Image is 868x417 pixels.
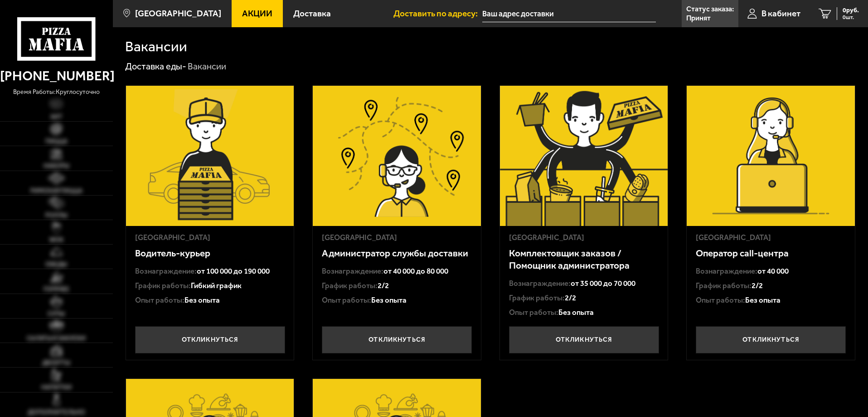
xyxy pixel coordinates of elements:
div: [GEOGRAPHIC_DATA] [135,232,285,242]
button: Откликнуться [696,326,846,353]
span: 2/2 [752,281,763,290]
div: Опыт работы: [509,307,659,317]
div: Вознаграждение: [509,278,659,288]
button: Откликнуться [135,326,285,353]
span: Пицца [45,138,68,145]
div: График работы: [135,280,285,290]
span: Без опыта [745,295,781,304]
a: [GEOGRAPHIC_DATA]Оператор call-центраВознаграждение:от 40 000График работы:2/2Опыт работы:Без опы... [686,85,855,360]
span: Наборы [44,163,69,169]
h3: Администратор службы доставки [322,247,472,259]
span: Без опыта [184,295,220,304]
span: 0 руб. [843,7,859,14]
a: [GEOGRAPHIC_DATA]Водитель-курьерВознаграждение:от 100 000 до 190 000График работы:Гибкий графикОп... [126,85,295,360]
span: Без опыта [371,295,407,304]
span: Доставка [293,9,331,18]
p: Статус заказа: [686,5,734,13]
span: [GEOGRAPHIC_DATA] [135,9,221,18]
span: от 100 000 до 190 000 [197,266,270,275]
div: [GEOGRAPHIC_DATA] [322,232,472,242]
div: Вознаграждение: [135,266,285,276]
span: Обеды [45,261,67,268]
div: [GEOGRAPHIC_DATA] [696,232,846,242]
div: Опыт работы: [696,295,846,305]
span: от 40 000 [757,266,789,275]
span: Доставить по адресу: [393,9,482,18]
div: Опыт работы: [135,295,285,305]
span: Бухарестская улица, 118к5 [482,5,656,22]
p: Принят [686,15,711,22]
span: от 35 000 до 70 000 [571,279,635,288]
span: В кабинет [761,9,800,18]
span: WOK [49,237,63,243]
span: Горячее [44,286,69,293]
div: Вознаграждение: [696,266,846,276]
input: Ваш адрес доставки [482,5,656,22]
div: [GEOGRAPHIC_DATA] [509,232,659,242]
div: Вознаграждение: [322,266,472,276]
span: Дополнительно [28,409,85,416]
div: График работы: [322,280,472,290]
a: [GEOGRAPHIC_DATA]Администратор службы доставкиВознаграждение:от 40 000 до 80 000График работы:2/2... [312,85,481,360]
div: Вакансии [188,61,226,73]
span: Римская пицца [30,188,82,194]
h3: Водитель-курьер [135,247,285,259]
span: Без опыта [558,308,594,317]
span: Гибкий график [191,281,242,290]
a: [GEOGRAPHIC_DATA]Комплектовщик заказов / Помощник администратораВознаграждение:от 35 000 до 70 00... [499,85,669,360]
span: 0 шт. [843,15,859,20]
span: от 40 000 до 80 000 [383,266,448,275]
span: Десерты [42,360,70,366]
span: Салаты и закуски [27,335,86,342]
a: Доставка еды- [125,61,186,72]
button: Откликнуться [322,326,472,353]
span: Роллы [45,212,68,219]
span: Хит [50,114,63,120]
span: 2/2 [565,293,576,302]
h1: Вакансии [125,39,187,54]
div: График работы: [509,293,659,303]
span: Супы [48,311,65,317]
h3: Комплектовщик заказов / Помощник администратора [509,247,659,271]
h3: Оператор call-центра [696,247,846,259]
div: График работы: [696,280,846,290]
button: Откликнуться [509,326,659,353]
div: Опыт работы: [322,295,472,305]
span: Напитки [41,384,72,391]
span: Акции [242,9,272,18]
span: 2/2 [378,281,389,290]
